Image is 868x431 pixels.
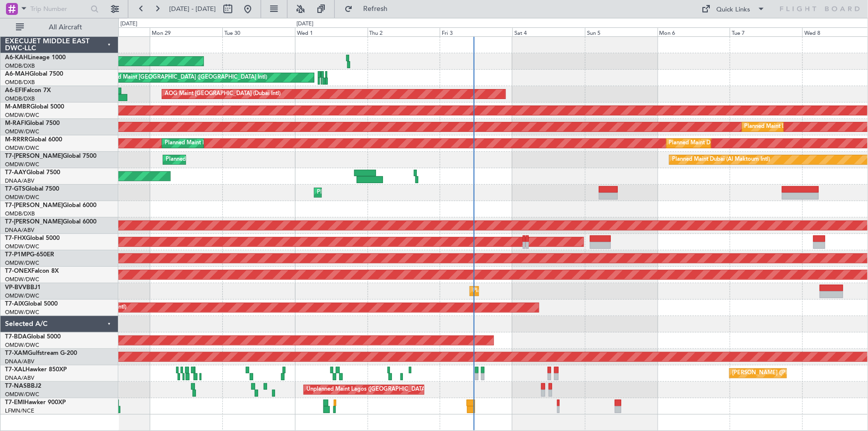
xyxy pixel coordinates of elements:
a: OMDW/DWC [5,341,39,349]
a: T7-XAMGulfstream G-200 [5,350,77,356]
a: T7-BDAGlobal 5000 [5,334,61,340]
span: A6-EFI [5,88,23,94]
a: T7-AAYGlobal 7500 [5,170,60,176]
div: Unplanned Maint Lagos ([GEOGRAPHIC_DATA][PERSON_NAME]) [306,382,474,397]
div: Planned Maint [GEOGRAPHIC_DATA] ([GEOGRAPHIC_DATA] Intl) [101,70,267,85]
span: T7-GTS [5,186,25,192]
div: Planned Maint Dubai (Al Maktoum Intl) [166,152,264,167]
input: Trip Number [30,1,88,16]
div: Mon 6 [658,27,730,36]
a: OMDW/DWC [5,144,39,152]
span: A6-KAH [5,55,28,61]
a: OMDB/DXB [5,62,35,70]
a: M-RAFIGlobal 7500 [5,120,60,126]
span: T7-BDA [5,334,27,340]
a: T7-[PERSON_NAME]Global 6000 [5,203,96,209]
span: T7-EMI [5,400,24,406]
a: A6-KAHLineage 1000 [5,55,66,61]
a: A6-EFIFalcon 7X [5,88,51,94]
div: Mon 29 [150,27,222,36]
a: OMDB/DXB [5,79,35,86]
span: T7-NAS [5,383,27,389]
a: T7-GTSGlobal 7500 [5,186,59,192]
a: T7-ONEXFalcon 8X [5,268,59,274]
a: T7-EMIHawker 900XP [5,400,66,406]
a: OMDW/DWC [5,276,39,283]
button: Refresh [340,1,399,17]
span: Refresh [355,5,396,12]
div: Planned Maint Dubai (Al Maktoum Intl) [317,185,415,200]
a: OMDW/DWC [5,161,39,168]
button: Quick Links [697,1,771,17]
a: T7-NASBBJ2 [5,383,41,389]
div: [DATE] [120,20,137,28]
div: Quick Links [717,5,751,15]
a: T7-FHXGlobal 5000 [5,235,60,241]
a: DNAA/ABV [5,374,34,382]
div: Sat 4 [512,27,585,36]
a: VP-BVVBBJ1 [5,285,41,291]
a: T7-P1MPG-650ER [5,252,54,258]
div: Tue 30 [222,27,295,36]
div: Planned Maint Dubai (Al Maktoum Intl) [745,119,843,134]
a: DNAA/ABV [5,226,34,234]
a: OMDW/DWC [5,128,39,135]
span: All Aircraft [26,24,105,31]
a: T7-AIXGlobal 5000 [5,301,58,307]
span: T7-[PERSON_NAME] [5,219,63,225]
a: DNAA/ABV [5,177,34,185]
div: Thu 2 [368,27,440,36]
span: M-RRRR [5,137,28,143]
span: VP-BVV [5,285,26,291]
span: M-AMBR [5,104,30,110]
span: T7-XAM [5,350,28,356]
div: Fri 3 [440,27,512,36]
a: OMDB/DXB [5,210,35,217]
span: T7-ONEX [5,268,31,274]
span: T7-AAY [5,170,26,176]
a: OMDW/DWC [5,243,39,250]
span: T7-FHX [5,235,26,241]
a: T7-[PERSON_NAME]Global 7500 [5,153,96,159]
div: Planned Maint Dubai (Al Maktoum Intl) [473,284,571,299]
div: Planned Maint Dubai (Al Maktoum Intl) [165,136,263,151]
span: T7-[PERSON_NAME] [5,153,63,159]
div: Planned Maint Dubai (Al Maktoum Intl) [672,152,770,167]
a: T7-XALHawker 850XP [5,367,67,373]
div: AOG Maint [GEOGRAPHIC_DATA] (Dubai Intl) [165,87,281,102]
span: T7-[PERSON_NAME] [5,203,63,209]
div: Sun 5 [585,27,658,36]
div: [PERSON_NAME] ([PERSON_NAME] Intl) [732,366,837,381]
a: OMDW/DWC [5,309,39,316]
a: DNAA/ABV [5,358,34,365]
div: [DATE] [296,20,313,28]
div: Planned Maint Dubai (Al Maktoum Intl) [669,136,767,151]
span: T7-AIX [5,301,24,307]
a: M-RRRRGlobal 6000 [5,137,62,143]
div: Wed 1 [295,27,368,36]
a: OMDW/DWC [5,194,39,201]
div: Tue 7 [730,27,802,36]
button: All Aircraft [11,19,108,35]
a: LFMN/NCE [5,407,34,415]
a: OMDW/DWC [5,111,39,119]
a: OMDB/DXB [5,95,35,103]
span: T7-XAL [5,367,25,373]
a: A6-MAHGlobal 7500 [5,71,63,77]
span: A6-MAH [5,71,29,77]
a: M-AMBRGlobal 5000 [5,104,64,110]
a: OMDW/DWC [5,259,39,267]
a: T7-[PERSON_NAME]Global 6000 [5,219,96,225]
a: OMDW/DWC [5,292,39,300]
span: M-RAFI [5,120,26,126]
a: OMDW/DWC [5,391,39,398]
span: T7-P1MP [5,252,30,258]
span: [DATE] - [DATE] [169,4,216,13]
